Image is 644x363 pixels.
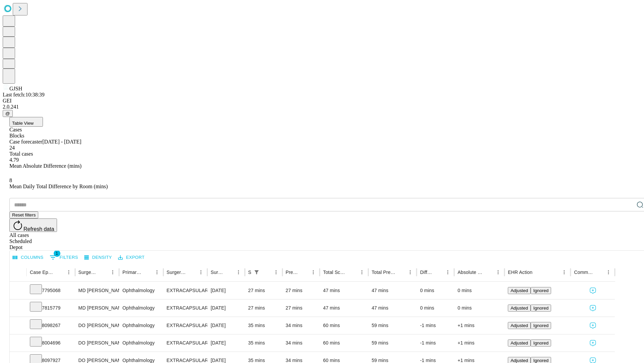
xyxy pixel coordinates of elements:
[420,282,451,299] div: 0 mins
[3,98,641,104] div: GEI
[594,268,604,277] button: Sort
[30,299,72,317] div: 7815779
[493,268,503,277] button: Menu
[252,268,261,277] div: 1 active filter
[9,117,43,127] button: Table View
[122,334,160,352] div: Ophthalmology
[420,299,451,317] div: 0 mins
[9,211,38,218] button: Reset filters
[9,139,42,145] span: Case forecaster
[508,270,532,275] div: EHR Action
[78,299,116,317] div: MD [PERSON_NAME]
[323,317,365,334] div: 60 mins
[248,317,279,334] div: 35 mins
[211,299,241,317] div: [DATE]
[309,268,318,277] button: Menu
[9,145,15,151] span: 24
[420,317,451,334] div: -1 mins
[3,110,13,117] button: @
[420,334,451,352] div: -1 mins
[248,282,279,299] div: 27 mins
[13,337,23,349] button: Expand
[508,305,531,312] button: Adjusted
[508,322,531,329] button: Adjusted
[196,268,206,277] button: Menu
[5,111,10,116] span: @
[372,299,414,317] div: 47 mins
[122,299,160,317] div: Ophthalmology
[167,317,204,334] div: EXTRACAPSULAR CATARACT REMOVAL WITH [MEDICAL_DATA]
[252,268,261,277] button: Show filters
[78,317,116,334] div: DO [PERSON_NAME]
[323,334,365,352] div: 60 mins
[574,270,593,275] div: Comments
[420,270,433,275] div: Difference
[372,334,414,352] div: 59 mins
[42,139,81,145] span: [DATE] - [DATE]
[348,268,357,277] button: Sort
[262,268,271,277] button: Sort
[78,282,116,299] div: MD [PERSON_NAME]
[323,270,347,275] div: Total Scheduled Duration
[13,285,23,297] button: Expand
[122,317,160,334] div: Ophthalmology
[187,268,196,277] button: Sort
[152,268,162,277] button: Menu
[30,334,72,352] div: 8004696
[286,282,317,299] div: 27 mins
[48,252,80,263] button: Show filters
[83,252,114,263] button: Density
[12,121,34,126] span: Table View
[533,306,548,311] span: Ignored
[372,317,414,334] div: 59 mins
[372,282,414,299] div: 47 mins
[211,270,224,275] div: Surgery Date
[458,299,501,317] div: 0 mins
[167,282,204,299] div: EXTRACAPSULAR CATARACT REMOVAL WITH [MEDICAL_DATA]
[286,317,317,334] div: 34 mins
[533,340,548,346] span: Ignored
[248,334,279,352] div: 35 mins
[271,268,281,277] button: Menu
[64,268,73,277] button: Menu
[13,320,23,332] button: Expand
[286,270,299,275] div: Predicted In Room Duration
[533,358,548,363] span: Ignored
[23,226,54,232] span: Refresh data
[122,282,160,299] div: Ophthalmology
[511,323,528,328] span: Adjusted
[559,268,569,277] button: Menu
[323,282,365,299] div: 47 mins
[9,163,82,169] span: Mean Absolute Difference (mins)
[533,323,548,328] span: Ignored
[54,250,60,257] span: 1
[604,268,613,277] button: Menu
[286,299,317,317] div: 27 mins
[458,317,501,334] div: +1 mins
[9,177,12,183] span: 8
[531,305,551,312] button: Ignored
[286,334,317,352] div: 34 mins
[443,268,452,277] button: Menu
[13,302,23,314] button: Expand
[406,268,415,277] button: Menu
[9,157,19,163] span: 4.79
[484,268,493,277] button: Sort
[122,270,142,275] div: Primary Service
[211,282,241,299] div: [DATE]
[9,86,22,91] span: GJSH
[511,306,528,311] span: Adjusted
[55,268,64,277] button: Sort
[396,268,406,277] button: Sort
[511,288,528,293] span: Adjusted
[211,334,241,352] div: [DATE]
[167,270,186,275] div: Surgery Name
[248,299,279,317] div: 27 mins
[9,218,57,232] button: Refresh data
[30,270,54,275] div: Case Epic Id
[508,287,531,294] button: Adjusted
[531,322,551,329] button: Ignored
[211,317,241,334] div: [DATE]
[99,268,108,277] button: Sort
[78,334,116,352] div: DO [PERSON_NAME]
